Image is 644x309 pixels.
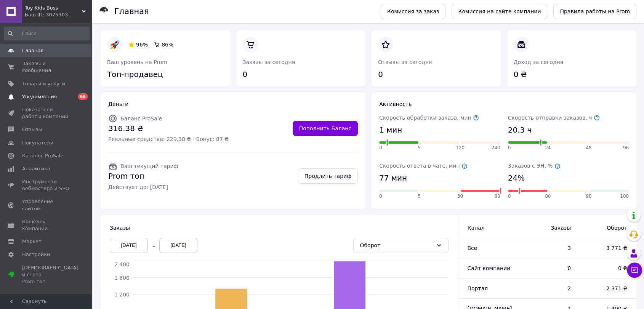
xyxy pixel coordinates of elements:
span: Управление сайтом [22,198,70,212]
span: 2 [527,285,571,292]
span: 60 [494,193,500,200]
span: 0 ₴ [586,264,627,272]
span: Заказы [110,225,130,231]
span: Уведомления [22,93,57,100]
span: Скорость обработки заказа, мин [379,115,479,121]
span: Все [467,245,477,251]
span: Toy Kids Boss [25,5,82,11]
tspan: 1 200 [114,291,130,298]
a: Правила работы на Prom [553,4,636,19]
span: Деньги [108,101,128,107]
span: 5 [418,145,421,151]
span: 120 [456,145,465,151]
span: 77 мин [379,173,407,184]
span: 30 [457,193,463,200]
span: Реальные средства: 229.38 ₴ · Бонус: 87 ₴ [108,135,229,143]
span: Аналитика [22,165,50,172]
span: 24% [508,173,525,184]
span: Оборот [586,224,627,232]
span: 3 771 ₴ [586,244,627,252]
tspan: 1 800 [114,274,130,280]
span: Заказы и сообщения [22,60,70,74]
span: Сайт компании [467,265,510,271]
span: Заказы [527,224,571,232]
span: Главная [22,47,43,54]
span: 2 371 ₴ [586,285,627,292]
span: 90 [586,193,591,200]
div: [DATE] [110,238,148,253]
span: 68 [78,93,88,100]
span: Канал [467,225,484,231]
span: [DEMOGRAPHIC_DATA] и счета [22,264,78,285]
span: 3 [527,244,571,252]
span: Баланс ProSale [120,115,162,122]
span: 0 [508,145,511,151]
span: Настройки [22,251,50,258]
a: Продлить тариф [298,168,358,184]
span: 24 [545,145,551,151]
span: Портал [467,285,488,291]
span: Кошелек компании [22,218,70,232]
span: 0 [527,264,571,272]
span: Инструменты вебмастера и SEO [22,178,70,192]
div: Prom топ [22,278,78,285]
span: 0 [508,193,511,200]
span: 96 [623,145,629,151]
button: Чат с покупателем [627,263,642,278]
span: 48 [586,145,591,151]
span: Заказов с ЭН, % [508,163,561,169]
span: Prom топ [108,171,178,182]
span: 20.3 ч [508,125,532,136]
a: Пополнить Баланс [293,121,358,136]
span: 0 [379,145,382,151]
div: Ваш ID: 3075303 [25,11,91,18]
span: 86% [162,42,173,48]
input: Поиск [4,27,90,40]
span: Скорость ответа в чате, мин [379,163,468,169]
a: Комиссия на сайте компании [452,4,547,19]
span: 316.38 ₴ [108,123,229,134]
span: 100 [620,193,629,200]
span: Показатели работы компании [22,106,70,120]
span: Действует до: [DATE] [108,183,178,191]
a: Комиссия за заказ [381,4,446,19]
tspan: 2 400 [114,261,130,267]
span: Активность [379,101,412,107]
span: 80 [545,193,551,200]
span: 5 [418,193,421,200]
span: Ваш текущий тариф [120,163,178,169]
span: Отзывы [22,126,42,133]
h1: Главная [114,7,149,16]
span: 1 мин [379,125,402,136]
div: [DATE] [159,238,197,253]
span: Товары и услуги [22,80,65,87]
span: 96% [136,42,148,48]
span: Каталог ProSale [22,152,63,159]
span: Покупатели [22,139,53,146]
span: 0 [379,193,382,200]
div: Оборот [360,241,433,250]
span: 240 [492,145,500,151]
span: Скорость отправки заказов, ч [508,115,600,121]
span: Маркет [22,238,42,245]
